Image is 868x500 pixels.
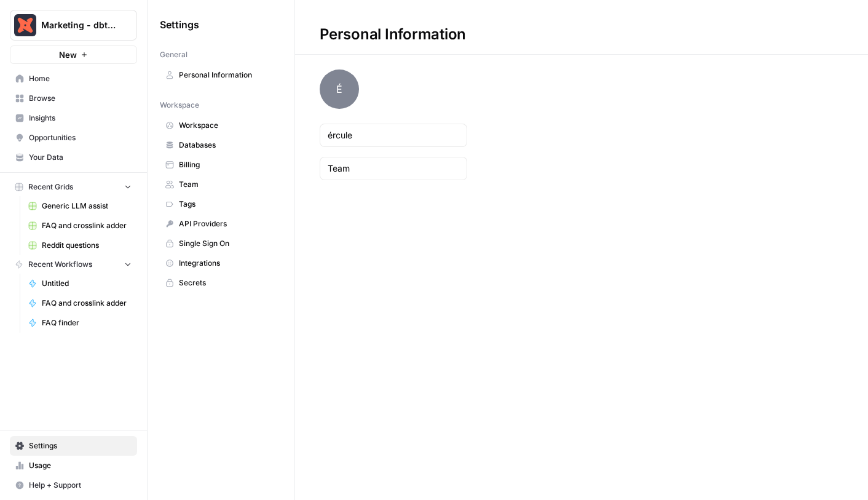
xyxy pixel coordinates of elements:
a: Tags [160,194,282,214]
button: Recent Workflows [10,255,137,274]
span: Browse [29,93,132,104]
span: FAQ and crosslink adder [42,220,132,231]
span: Help + Support [29,480,132,491]
span: FAQ and crosslink adder [42,298,132,309]
span: Settings [29,440,132,451]
a: FAQ finder [23,313,137,333]
span: New [59,49,77,61]
span: Integrations [179,258,277,269]
a: Insights [10,108,137,128]
a: API Providers [160,214,282,234]
a: Opportunities [10,128,137,148]
span: Settings [160,17,199,32]
a: FAQ and crosslink adder [23,216,137,236]
span: FAQ finder [42,317,132,328]
button: Recent Grids [10,178,137,196]
a: Billing [160,155,282,175]
span: Reddit questions [42,240,132,251]
a: Reddit questions [23,236,137,255]
span: Tags [179,199,277,210]
a: Usage [10,456,137,475]
a: Single Sign On [160,234,282,253]
span: Home [29,73,132,84]
a: Home [10,69,137,89]
a: Integrations [160,253,282,273]
a: Untitled [23,274,137,293]
span: Secrets [179,277,277,288]
a: Generic LLM assist [23,196,137,216]
span: Billing [179,159,277,170]
a: Databases [160,135,282,155]
a: Personal Information [160,65,282,85]
button: New [10,46,137,64]
span: Recent Workflows [28,259,92,270]
span: API Providers [179,218,277,229]
span: Single Sign On [179,238,277,249]
span: General [160,49,187,60]
span: Workspace [160,100,199,111]
span: é [320,69,359,109]
span: Workspace [179,120,277,131]
button: Help + Support [10,475,137,495]
span: Generic LLM assist [42,200,132,212]
button: Workspace: Marketing - dbt Labs [10,10,137,41]
a: Settings [10,436,137,456]
span: Databases [179,140,277,151]
a: Browse [10,89,137,108]
a: Team [160,175,282,194]
a: FAQ and crosslink adder [23,293,137,313]
span: Your Data [29,152,132,163]
span: Untitled [42,278,132,289]
img: Marketing - dbt Labs Logo [14,14,36,36]
a: Secrets [160,273,282,293]
span: Opportunities [29,132,132,143]
span: Marketing - dbt Labs [41,19,116,31]
a: Your Data [10,148,137,167]
span: Team [179,179,277,190]
div: Personal Information [295,25,491,44]
a: Workspace [160,116,282,135]
span: Recent Grids [28,181,73,192]
span: Insights [29,113,132,124]
span: Usage [29,460,132,471]
span: Personal Information [179,69,277,81]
